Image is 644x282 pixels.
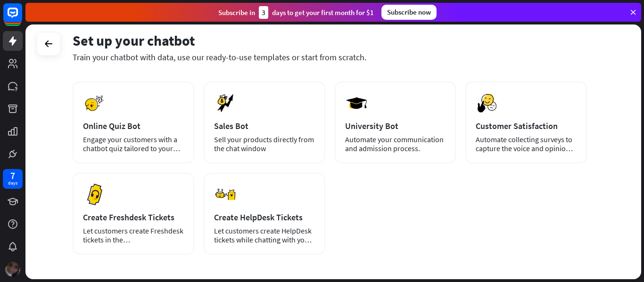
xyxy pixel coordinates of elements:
div: Online Quiz Bot [83,121,184,131]
div: Customer Satisfaction [476,121,577,131]
div: University Bot [345,121,446,131]
div: Create HelpDesk Tickets [214,212,315,223]
a: 7 days [3,169,23,189]
button: Open LiveChat chat widget [8,4,36,32]
div: Set up your chatbot [73,32,587,49]
div: Automate collecting surveys to capture the voice and opinions of your customers. [476,135,577,153]
div: Automate your communication and admission process. [345,135,446,153]
div: days [8,180,17,186]
div: Engage your customers with a chatbot quiz tailored to your needs. [83,135,184,153]
div: 7 [10,171,15,180]
div: Let customers create Freshdesk tickets in the [GEOGRAPHIC_DATA]. [83,226,184,244]
div: Let customers create HelpDesk tickets while chatting with your chatbot. [214,226,315,244]
div: Sales Bot [214,121,315,131]
div: 3 [259,6,268,19]
div: Subscribe in days to get your first month for $1 [218,6,374,19]
div: Create Freshdesk Tickets [83,212,184,223]
div: Sell your products directly from the chat window [214,135,315,153]
div: Train your chatbot with data, use our ready-to-use templates or start from scratch. [73,52,587,63]
div: Subscribe now [381,5,437,20]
